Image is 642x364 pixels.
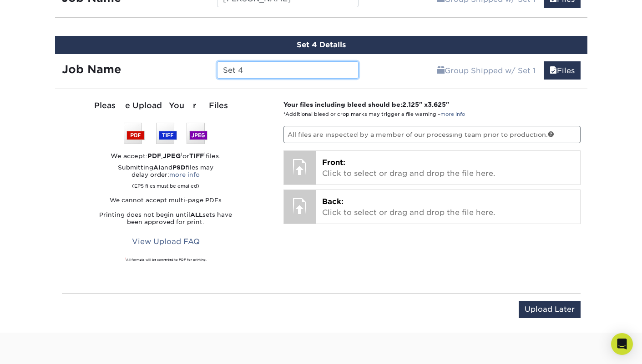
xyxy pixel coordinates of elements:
a: Group Shipped w/ Set 1 [431,61,541,80]
span: 2.125 [402,101,419,108]
input: Upload Later [519,301,581,318]
div: Set 4 Details [55,36,587,54]
p: Click to select or drag and drop the file here. [322,196,574,218]
div: Open Intercom Messenger [611,333,633,355]
strong: PDF [147,152,161,160]
p: All files are inspected by a member of our processing team prior to production. [283,126,581,143]
sup: 1 [204,151,206,157]
span: shipping [437,66,445,75]
span: 3.625 [428,101,446,108]
p: Printing does not begin until sets have been approved for print. [62,211,270,226]
strong: JPEG [163,152,181,160]
input: Enter a job name [217,61,359,79]
strong: TIFF [189,152,204,160]
p: Submitting and files may delay order: [62,164,270,189]
div: We accept: , or files. [62,151,270,160]
div: All formats will be converted to PDF for printing. [62,258,270,262]
small: *Additional bleed or crop marks may trigger a file warning – [283,111,465,117]
span: Front: [322,158,345,167]
strong: AI [153,164,161,171]
img: We accept: PSD, TIFF, or JPEG (JPG) [124,123,207,144]
a: View Upload FAQ [126,233,206,250]
p: Click to select or drag and drop the file here. [322,157,574,179]
sup: 1 [181,151,182,157]
span: Back: [322,197,344,206]
small: (EPS files must be emailed) [132,179,199,189]
a: Files [544,61,581,80]
strong: Your files including bleed should be: " x " [283,101,449,108]
span: files [550,66,557,75]
strong: Job Name [62,63,121,76]
strong: PSD [172,164,186,171]
sup: 1 [125,257,126,260]
a: more info [440,111,465,117]
div: Please Upload Your Files [62,100,270,112]
p: We cannot accept multi-page PDFs [62,197,270,204]
a: more info [169,171,200,178]
strong: ALL [190,211,202,218]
